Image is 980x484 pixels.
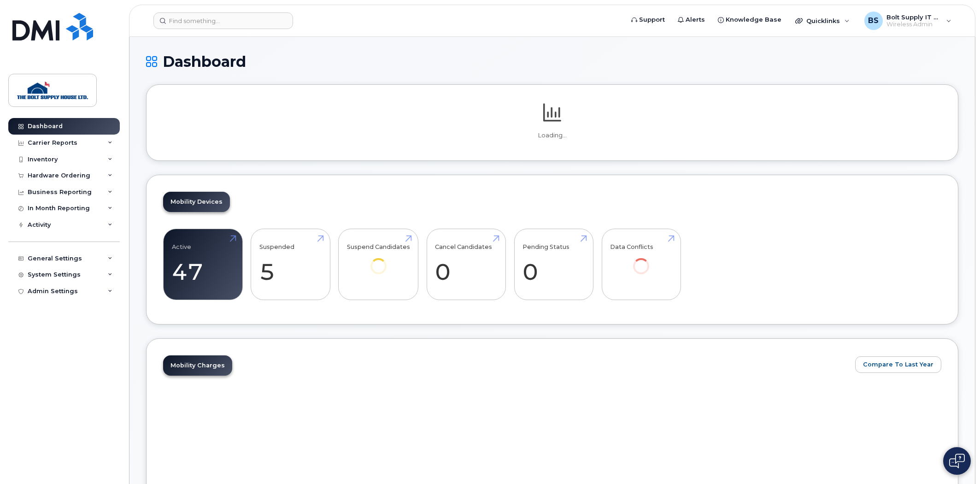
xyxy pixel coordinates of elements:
p: Loading... [163,131,941,140]
button: Compare To Last Year [855,356,941,373]
a: Suspend Candidates [347,234,410,287]
img: Open chat [949,454,965,468]
span: Compare To Last Year [863,360,933,369]
a: Data Conflicts [610,234,672,287]
a: Active 47 [172,234,234,295]
a: Mobility Charges [163,355,232,376]
a: Mobility Devices [163,192,230,212]
h1: Dashboard [146,53,958,70]
a: Cancel Candidates 0 [435,234,497,295]
a: Suspended 5 [259,234,322,295]
a: Pending Status 0 [522,234,585,295]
